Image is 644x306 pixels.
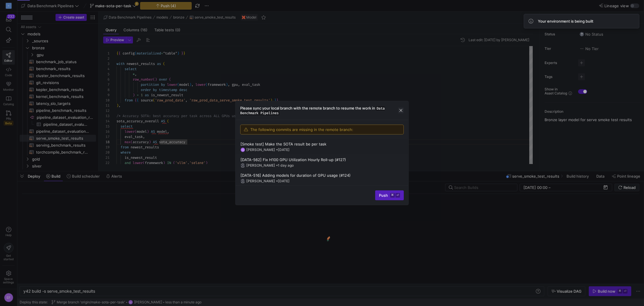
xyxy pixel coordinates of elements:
[236,170,408,186] button: [DATA-516] Adding models for duration of GPU usage (#124)[PERSON_NAME] •[DATE]
[278,163,294,167] span: 1 day ago
[390,193,395,198] kbd: ⌘
[278,147,290,152] span: [DATE]
[236,155,408,170] button: [DATA-562] Fix H100 GPU Utilization Hourly Roll-up (#127)[PERSON_NAME] •1 day ago
[240,157,404,162] div: [DATA-562] Fix H100 GPU Utilization Hourly Roll-up (#127)
[538,19,593,23] span: Your environment is being built
[240,142,404,146] div: [Smoke test] Make the SOTA result be per task
[240,105,385,116] span: Data Benchmark Pipelines
[240,173,404,178] div: [DATA-516] Adding models for duration of GPU usage (#124)
[236,139,408,155] button: [Smoke test] Make the SOTA result be per taskTB[PERSON_NAME] •[DATE]
[246,148,290,152] div: [PERSON_NAME] •
[246,163,294,167] div: [PERSON_NAME] •
[250,127,353,132] span: The following commits are missing in the remote branch:
[240,147,245,152] div: TB
[379,193,400,198] span: Push
[375,190,404,200] button: Push⌘⏎
[395,193,400,198] kbd: ⏎
[278,179,290,183] span: [DATE]
[246,179,290,183] div: [PERSON_NAME] •
[240,106,398,115] h3: Please sync your local branch with the remote branch to resume the work in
